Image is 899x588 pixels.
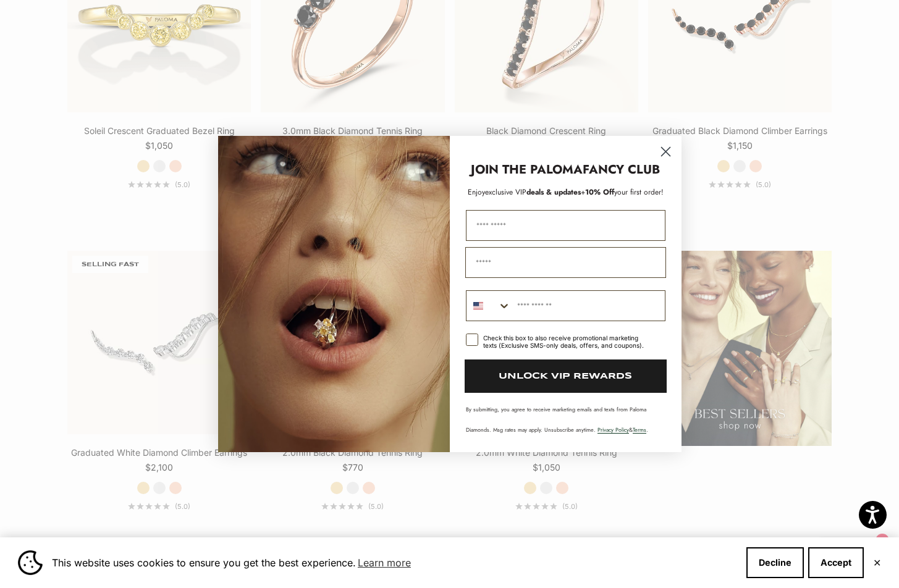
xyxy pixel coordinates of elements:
input: Email [465,247,666,278]
button: Close [873,559,881,566]
span: deals & updates [485,187,581,198]
input: Phone Number [511,291,665,321]
a: Learn more [356,553,413,572]
strong: FANCY CLUB [583,161,660,178]
strong: JOIN THE PALOMA [471,161,583,178]
img: Loading... [218,136,450,452]
img: United States [473,301,483,311]
button: Close dialog [655,141,677,162]
button: UNLOCK VIP REWARDS [465,359,667,393]
div: Check this box to also receive promotional marketing texts (Exclusive SMS-only deals, offers, and... [483,334,651,349]
a: Terms [633,426,646,434]
img: Cookie banner [18,550,43,575]
button: Accept [808,547,864,578]
button: Decline [746,547,804,578]
span: exclusive VIP [485,187,526,198]
a: Privacy Policy [597,426,629,434]
p: By submitting, you agree to receive marketing emails and texts from Paloma Diamonds. Msg rates ma... [466,405,665,434]
span: & . [597,426,648,434]
span: 10% Off [585,187,614,198]
span: + your first order! [581,187,664,198]
button: Search Countries [466,291,511,321]
input: First Name [466,210,665,241]
span: Enjoy [468,187,485,198]
span: This website uses cookies to ensure you get the best experience. [52,553,737,572]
